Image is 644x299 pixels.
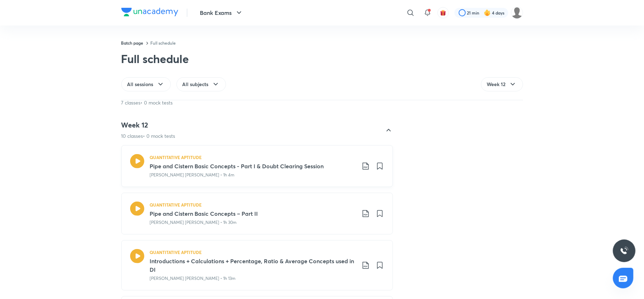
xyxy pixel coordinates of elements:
img: avatar [440,10,446,16]
h5: QUANTITATIVE APTITUDE [150,154,202,160]
div: Week 1210 classes• 0 mock tests [116,120,393,140]
button: avatar [437,7,449,18]
img: rohit [511,7,523,19]
p: [PERSON_NAME] [PERSON_NAME] • 1h 4m [150,172,235,178]
a: QUANTITATIVE APTITUDEPipe and Cistern Basic Concepts - Part I & Doubt Clearing Session[PERSON_NAM... [121,145,393,187]
button: Bank Exams [196,6,248,20]
div: Full schedule [121,52,189,66]
h4: Week 12 [121,120,175,130]
h3: Introductions + Calculations + Percentage, Ratio & Average Concepts used in DI [150,257,356,274]
p: 7 classes • 0 mock tests [121,99,173,106]
a: Batch page [121,40,144,46]
a: QUANTITATIVE APTITUDEIntroductions + Calculations + Percentage, Ratio & Average Concepts used in ... [121,240,393,290]
a: Full schedule [151,40,176,46]
img: streak [484,9,491,16]
h3: Pipe and Cistern Basic Concepts - Part I & Doubt Clearing Session [150,162,356,170]
span: Week 12 [487,81,506,88]
p: [PERSON_NAME] [PERSON_NAME] • 1h 30m [150,219,237,226]
p: 10 classes • 0 mock tests [121,132,175,140]
span: All sessions [127,81,153,88]
h3: Pipe and Cistern Basic Concepts – Part II [150,209,356,218]
p: [PERSON_NAME] [PERSON_NAME] • 1h 13m [150,275,236,282]
a: QUANTITATIVE APTITUDEPipe and Cistern Basic Concepts – Part II[PERSON_NAME] [PERSON_NAME] • 1h 30m [121,193,393,235]
h5: QUANTITATIVE APTITUDE [150,249,202,255]
a: Company Logo [121,8,178,18]
h5: QUANTITATIVE APTITUDE [150,202,202,208]
span: All subjects [182,81,209,88]
img: ttu [620,247,628,255]
img: Company Logo [121,8,178,16]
